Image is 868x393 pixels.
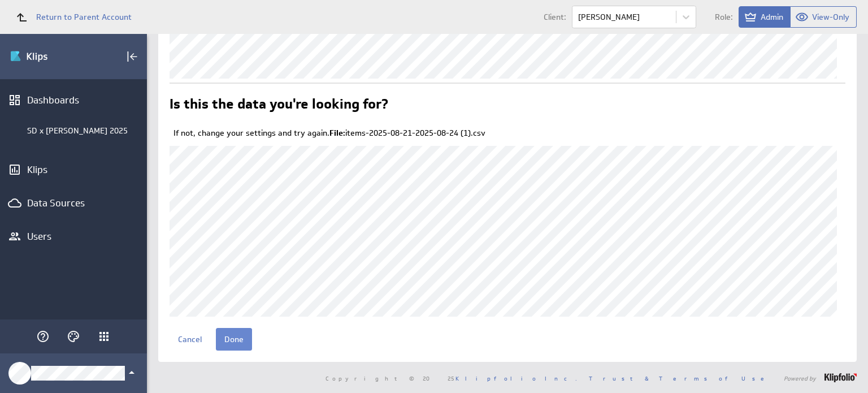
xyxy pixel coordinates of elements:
a: Cancel [170,328,210,351]
svg: Themes [67,330,80,343]
div: Klipfolio Apps [94,327,114,346]
h2: Is this the data you're looking for? [170,97,388,115]
span: Client: [544,13,566,21]
button: View as View-Only [791,6,857,28]
div: Data Sources [27,197,120,209]
div: Klips [27,163,120,176]
div: Collapse [123,47,142,66]
span: Role: [715,13,733,21]
div: SD x [PERSON_NAME] 2025 [27,126,141,136]
img: logo-footer.png [824,373,857,382]
div: Themes [64,327,83,346]
a: Klipfolio Inc. [455,374,577,382]
div: Users [27,230,120,243]
a: Return to Parent Account [9,5,132,29]
img: Klipfolio klips logo [10,47,89,66]
div: [PERSON_NAME] [578,13,640,21]
span: Copyright © 2025 [325,375,577,381]
input: Done [216,328,252,351]
span: View-Only [812,12,849,22]
a: Trust & Terms of Use [589,374,772,382]
div: Help [33,327,53,346]
p: If not, change your settings and try again. items-2025-08-21-2025-08-24 (1).csv [173,128,845,139]
span: Powered by [784,375,816,381]
button: View as Admin [739,6,791,28]
div: Dashboards [27,94,120,106]
div: Klipfolio Apps [97,330,111,343]
span: Return to Parent Account [36,13,132,21]
span: Admin [761,12,783,22]
div: Go to Dashboards [10,47,89,66]
span: File: [329,128,345,138]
